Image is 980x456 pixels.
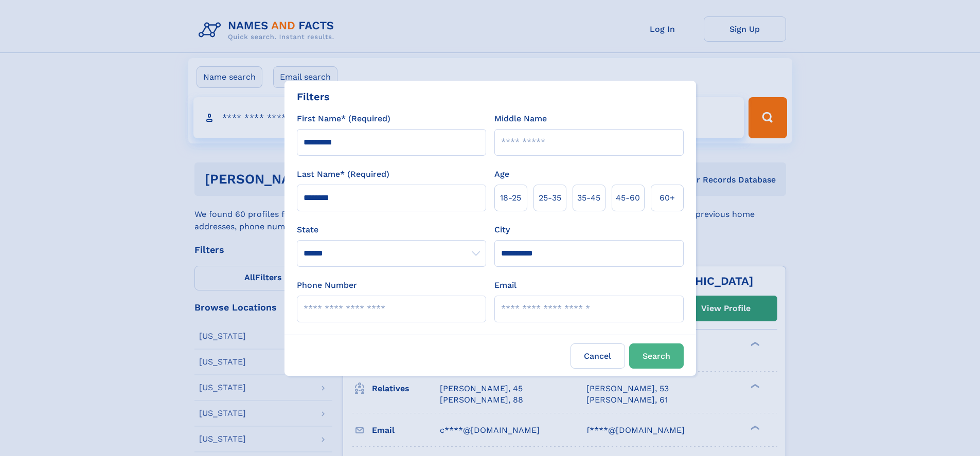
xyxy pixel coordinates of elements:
[297,224,486,236] label: State
[494,224,510,236] label: City
[500,192,521,204] span: 18‑25
[660,192,675,204] span: 60+
[616,192,640,204] span: 45‑60
[297,279,357,291] label: Phone Number
[297,113,390,125] label: First Name* (Required)
[577,192,600,204] span: 35‑45
[494,168,509,180] label: Age
[297,89,330,104] div: Filters
[539,192,561,204] span: 25‑35
[494,113,547,125] label: Middle Name
[494,279,516,291] label: Email
[571,343,625,369] label: Cancel
[297,168,389,180] label: Last Name* (Required)
[629,343,684,369] button: Search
